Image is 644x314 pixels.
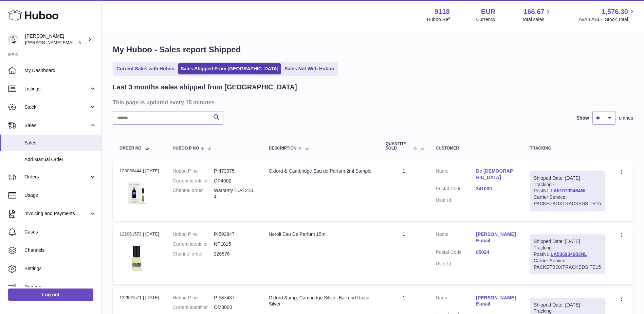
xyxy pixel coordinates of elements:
dt: Current identifier [173,178,214,184]
span: Description [269,146,296,151]
div: Neroli Eau De Parfum 15ml [269,231,372,238]
a: De [DEMOGRAPHIC_DATA] [476,168,516,181]
span: 166.67 [523,7,544,16]
span: Orders [24,174,89,180]
h2: Last 3 months sales shipped from [GEOGRAPHIC_DATA] [113,83,297,92]
dd: P-587437 [214,295,255,301]
span: Settings [24,265,96,272]
div: 122961572 | [DATE] [119,231,159,237]
dt: User Id [436,197,476,204]
div: Carrier Service: PACKETBOXTRACKEDSITE15 [534,194,601,207]
div: Currency [476,16,496,23]
dt: Channel order [173,251,214,257]
div: [PERSON_NAME] [25,33,86,46]
dt: Huboo P no [173,295,214,301]
label: Show [576,115,589,121]
strong: 9118 [435,7,450,16]
dd: OM3000 [214,304,255,311]
span: My Dashboard [24,67,96,74]
span: [PERSON_NAME][EMAIL_ADDRESS][PERSON_NAME][DOMAIN_NAME] [25,40,172,45]
span: AVAILABLE Stock Total [578,16,636,23]
span: Invoicing and Payments [24,210,89,217]
dt: Current identifier [173,304,214,311]
span: Sales [24,122,89,129]
span: Cases [24,229,96,235]
dt: Huboo P no [173,231,214,238]
dd: P-592847 [214,231,255,238]
dt: Name [436,231,476,246]
a: Sales Shipped From [GEOGRAPHIC_DATA] [178,63,281,74]
span: Huboo P no [173,146,199,151]
a: [PERSON_NAME] E-mail [476,231,516,244]
a: 341000 [476,186,516,192]
a: Sales Not With Huboo [282,63,336,74]
span: Order No [119,146,142,151]
a: Current Sales with Huboo [114,63,177,74]
h1: My Huboo - Sales report Shipped [113,44,633,55]
dt: Name [436,168,476,182]
dt: User Id [436,261,476,267]
span: Total sales [522,16,552,23]
span: entries [619,115,633,121]
span: Returns [24,284,96,290]
dt: Huboo P no [173,168,214,174]
img: OC-sample-cut-out-scaled.jpg [119,176,153,210]
div: Tracking - PostNL: [530,234,605,274]
a: LA536934683NL [551,251,587,257]
dd: 226576 [214,251,255,257]
div: 123056444 | [DATE] [119,168,159,174]
h3: This page is updated every 15 minutes [113,99,631,106]
div: Carrier Service: PACKETBOXTRACKEDSITE15 [534,258,601,271]
span: Usage [24,192,96,198]
dt: Channel order [173,187,214,200]
a: LA510709464NL [551,188,587,193]
img: admin-ajax-1.png [119,240,153,274]
span: Channels [24,247,96,254]
div: Customer [436,146,516,151]
dt: Current identifier [173,241,214,247]
span: Listings [24,86,89,92]
a: 166.67 Total sales [522,7,552,23]
dt: Postal Code [436,249,476,257]
dd: OP4002 [214,178,255,184]
div: Shipped Date: [DATE] [534,238,601,245]
div: 122961571 | [DATE] [119,295,159,301]
dd: P-473375 [214,168,255,174]
div: Huboo Ref [427,16,450,23]
dt: Name [436,295,476,309]
div: Shipped Date: [DATE] [534,302,601,308]
span: Add Manual Order [24,156,96,163]
span: Quantity Sold [386,142,412,151]
span: 1,576.30 [602,7,628,16]
span: Stock [24,104,89,110]
a: Log out [8,289,93,301]
dt: Postal Code [436,186,476,194]
div: Tracking - PostNL: [530,171,605,211]
a: 1,576.30 AVAILABLE Stock Total [578,7,636,23]
dd: NP1015 [214,241,255,247]
dd: Warranty EU-12104 [214,187,255,200]
div: Tracking [530,146,605,151]
div: Oxford &amp; Cambridge Silver -Ball end Razor Silver [269,295,372,308]
td: 1 [379,224,429,284]
img: freddie.sawkins@czechandspeake.com [8,34,18,45]
td: 1 [379,161,429,221]
span: Sales [24,140,96,146]
a: 85024 [476,249,516,256]
div: Shipped Date: [DATE] [534,175,601,181]
strong: EUR [481,7,495,16]
a: [PERSON_NAME] E-mail [476,295,516,308]
div: Oxford & Cambridge Eau de Parfum 2ml Sample [269,168,372,174]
